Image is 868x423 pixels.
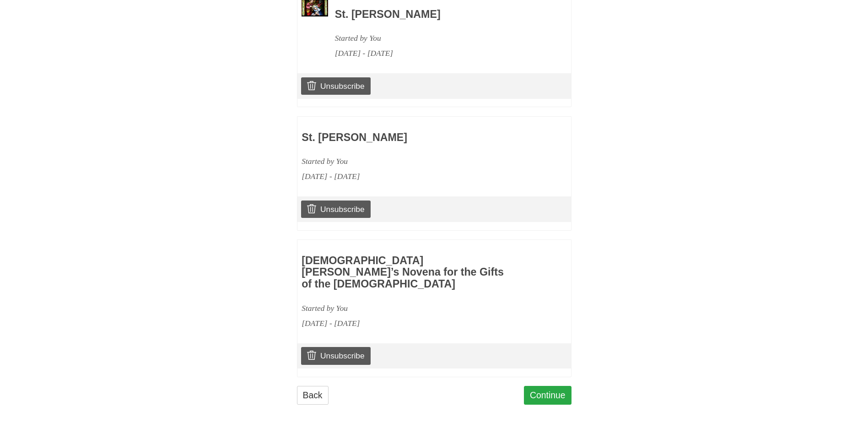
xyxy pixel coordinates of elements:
div: Started by You [302,301,513,316]
a: Continue [524,386,571,405]
div: Started by You [302,154,513,169]
div: [DATE] - [DATE] [302,169,513,184]
div: [DATE] - [DATE] [302,316,513,331]
h3: St. [PERSON_NAME] [335,9,546,21]
div: Started by You [335,31,546,46]
h3: [DEMOGRAPHIC_DATA][PERSON_NAME]’s Novena for the Gifts of the [DEMOGRAPHIC_DATA] [302,255,513,290]
div: [DATE] - [DATE] [335,46,546,61]
a: Unsubscribe [301,347,370,364]
a: Back [297,386,329,405]
a: Unsubscribe [301,201,370,218]
h3: St. [PERSON_NAME] [302,132,513,144]
a: Unsubscribe [301,77,370,95]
